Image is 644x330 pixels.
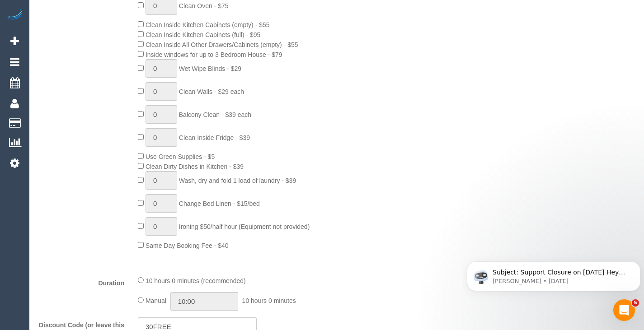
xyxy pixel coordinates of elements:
span: Ironing $50/half hour (Equipment not provided) [179,223,310,230]
span: 10 hours 0 minutes [242,297,296,304]
span: Clean Inside Kitchen Cabinets (empty) - $55 [146,21,270,28]
iframe: Intercom live chat [613,299,635,321]
span: Clean Inside Kitchen Cabinets (full) - $95 [146,31,260,38]
span: Balcony Clean - $39 each [179,111,251,118]
span: 5 [632,299,639,307]
span: Change Bed Linen - $15/bed [179,200,260,207]
span: Inside windows for up to 3 Bedroom House - $79 [146,51,282,58]
span: Clean Inside Fridge - $39 [179,134,250,141]
span: Clean Dirty Dishes in Kitchen - $39 [146,163,244,170]
iframe: Intercom notifications message [463,242,644,306]
span: 10 hours 0 minutes (recommended) [146,277,246,284]
img: Automaid Logo [5,9,24,22]
label: Duration [32,275,131,288]
span: Wet Wipe Blinds - $29 [179,65,241,72]
span: Same Day Booking Fee - $40 [146,242,229,249]
span: Clean Inside All Other Drawers/Cabinets (empty) - $55 [146,41,298,48]
span: Wash, dry and fold 1 load of laundry - $39 [179,177,296,184]
span: Clean Oven - $75 [179,2,229,9]
span: Manual [146,297,166,304]
span: Use Green Supplies - $5 [146,153,215,160]
span: Clean Walls - $29 each [179,88,244,95]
